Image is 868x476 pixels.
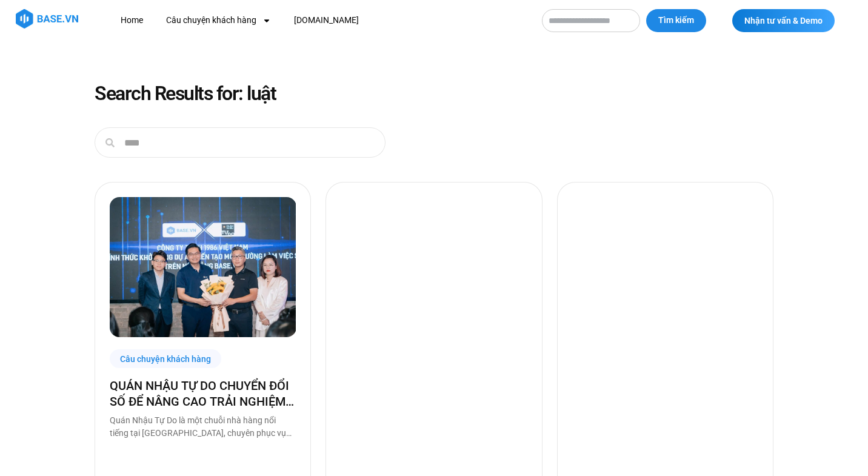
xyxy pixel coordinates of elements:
[646,9,706,32] button: Tìm kiếm
[110,414,296,440] p: Quán Nhậu Tự Do là một chuỗi nhà hàng nổi tiếng tại [GEOGRAPHIC_DATA], chuyên phục vụ các món nhậ...
[658,15,694,27] span: Tìm kiếm
[110,378,296,409] a: QUÁN NHẬU TỰ DO CHUYỂN ĐỔI SỐ ĐỂ NÂNG CAO TRẢI NGHIỆM CHO 1000 NHÂN SỰ
[110,349,221,368] div: Câu chuyện khách hàng
[95,84,773,103] h1: Search Results for: luật
[732,9,835,32] a: Nhận tư vấn & Demo
[157,9,280,32] a: Câu chuyện khách hàng
[744,16,823,25] span: Nhận tư vấn & Demo
[285,9,368,32] a: [DOMAIN_NAME]
[112,9,152,32] a: Home
[112,9,530,32] nav: Menu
